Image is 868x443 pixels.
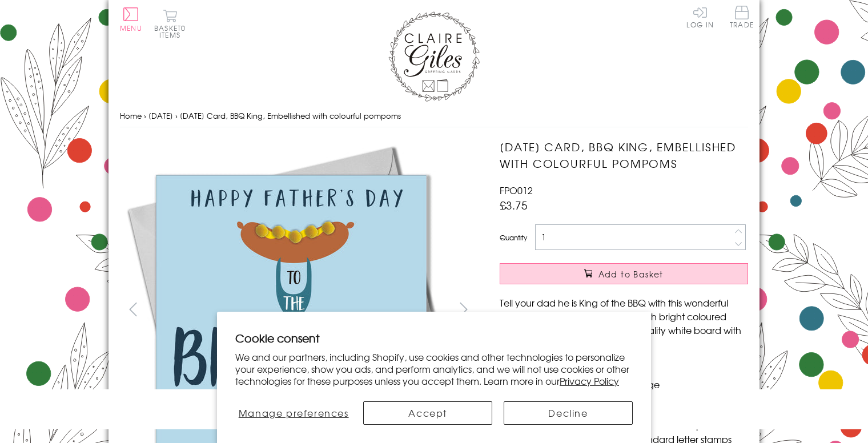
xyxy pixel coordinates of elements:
span: £3.75 [500,197,528,213]
nav: breadcrumbs [120,104,748,128]
a: Log In [686,6,714,28]
img: Claire Giles Greetings Cards [388,11,480,102]
span: Manage preferences [239,406,349,420]
button: Add to Basket [500,263,748,284]
button: prev [120,296,146,322]
img: Father's Day Card, BBQ King, Embellished with colourful pompoms [477,139,819,424]
button: Basket0 items [154,9,186,38]
button: Accept [363,401,492,425]
span: Menu [120,23,142,33]
button: Decline [504,401,633,425]
span: › [175,110,178,121]
button: Manage preferences [235,401,352,425]
button: next [451,296,477,322]
h2: Cookie consent [235,330,633,346]
span: FPO012 [500,183,533,197]
a: Home [120,110,142,121]
span: 0 items [159,23,186,40]
span: › [144,110,146,121]
p: Tell your dad he is King of the BBQ with this wonderful funny [DATE] card. Embellished with brigh... [500,296,748,351]
button: Menu [120,7,142,31]
span: Add to Basket [598,268,664,280]
label: Quantity [500,232,527,243]
span: Trade [730,6,754,28]
h1: [DATE] Card, BBQ King, Embellished with colourful pompoms [500,139,748,172]
a: Privacy Policy [560,374,619,388]
a: [DATE] [148,110,173,121]
p: We and our partners, including Shopify, use cookies and other technologies to personalize your ex... [235,351,633,386]
a: Trade [730,6,754,30]
span: [DATE] Card, BBQ King, Embellished with colourful pompoms [180,110,401,121]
